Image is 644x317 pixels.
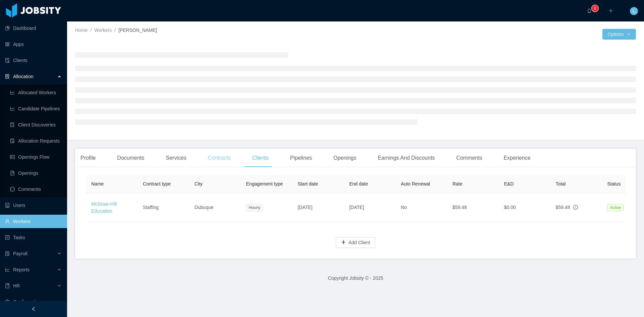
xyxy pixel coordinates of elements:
span: Auto Renewal [401,181,430,187]
span: Allocation [13,74,34,79]
a: icon: idcardOpenings Flow [10,150,62,164]
span: [PERSON_NAME] [118,28,157,33]
a: icon: line-chartCandidate Pipelines [10,102,62,115]
a: icon: file-textOpenings [10,166,62,180]
div: Experience [498,149,536,167]
span: End date [349,181,368,187]
i: icon: bell [587,8,592,13]
a: icon: auditClients [5,54,62,67]
span: Start date [298,181,318,187]
span: $59.48 [556,205,570,210]
i: icon: solution [5,74,10,79]
span: L [633,7,635,15]
span: E&D [504,181,514,187]
span: / [114,28,116,33]
div: Comments [451,149,487,167]
a: icon: messageComments [10,182,62,196]
span: info-circle [573,205,578,210]
div: Documents [112,149,150,167]
a: icon: file-searchClient Discoveries [10,118,62,131]
span: City [195,181,203,187]
div: Services [160,149,192,167]
i: icon: book [5,283,10,288]
span: HR [13,283,20,288]
td: $59.48 [447,193,499,222]
a: icon: robotUsers [5,199,62,212]
span: [DATE] [349,205,364,210]
span: Name [91,181,104,187]
span: Configuration [13,299,41,305]
a: icon: profileTasks [5,231,62,244]
i: icon: plus [608,8,613,13]
footer: Copyright Jobsity © - 2025 [67,267,644,290]
span: Staffing [143,205,159,210]
span: Total [556,181,566,187]
i: icon: file-protect [5,251,10,256]
span: Status [607,181,621,187]
a: Workers [94,28,112,33]
div: Clients [247,149,274,167]
a: icon: userWorkers [5,215,62,228]
span: Hourly [246,204,263,211]
div: Contracts [203,149,236,167]
td: Dubuque [189,193,241,222]
a: icon: line-chartAllocated Workers [10,86,62,99]
i: icon: line-chart [5,267,10,272]
span: [DATE] [298,205,312,210]
div: Earnings And Discounts [372,149,440,167]
span: Reports [13,267,30,272]
a: McGraw-Hill Education [91,201,117,214]
span: / [90,28,92,33]
a: icon: pie-chartDashboard [5,21,62,35]
button: Optionsicon: down [602,29,636,40]
span: $0.00 [504,205,516,210]
span: Payroll [13,251,28,256]
a: Home [75,28,88,33]
div: Openings [328,149,362,167]
a: icon: file-doneAllocation Requests [10,134,62,148]
span: Active [607,204,624,211]
div: Pipelines [285,149,317,167]
button: icon: plusAdd Client [336,237,376,248]
a: icon: appstoreApps [5,38,62,51]
td: No [395,193,447,222]
div: Profile [75,149,101,167]
sup: 0 [592,5,598,12]
i: icon: setting [5,300,10,304]
span: Rate [452,181,463,187]
span: Contract type [143,181,171,187]
span: Engagement type [246,181,283,187]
